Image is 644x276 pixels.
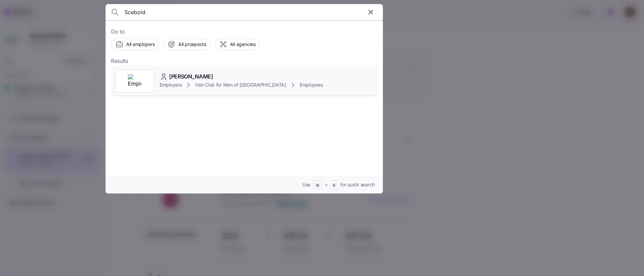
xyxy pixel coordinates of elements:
span: ⌘ [316,183,320,188]
button: All employers [111,39,159,50]
img: Employer logo [128,74,141,88]
span: Hair Club for Men of [GEOGRAPHIC_DATA] [195,82,286,88]
span: All agencies [230,41,256,48]
span: Employees [300,82,323,88]
span: Employers [160,82,182,88]
span: Go to [111,27,377,36]
span: Use [302,181,310,188]
span: [PERSON_NAME] [169,72,213,81]
span: B [333,183,336,188]
span: for quick search [340,181,375,188]
button: All agencies [215,39,260,50]
button: All prospects [163,39,210,50]
span: + [325,181,328,188]
span: All employers [126,41,155,48]
span: Results [111,57,128,65]
span: All prospects [178,41,206,48]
